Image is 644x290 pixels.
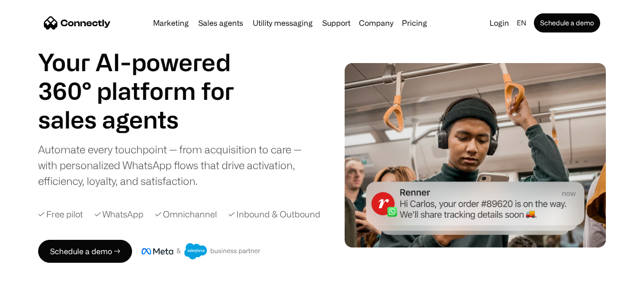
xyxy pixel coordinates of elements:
div: ✓ WhatsApp [94,208,143,221]
a: Marketing [149,19,193,27]
div: Automate every touchpoint — from acquisition to care — with personalized WhatsApp flows that driv... [38,141,318,189]
div: ✓ Free pilot [38,208,83,221]
img: Meta and Salesforce business partner badge. [142,243,261,259]
h1: sales agents [38,105,257,134]
div: ✓ Inbound & Outbound [228,208,320,221]
div: en [513,16,532,30]
aside: Language selected: English [10,272,57,287]
a: home [44,16,111,30]
a: Support [318,19,354,27]
div: en [517,16,526,30]
div: ✓ Omnichannel [155,208,217,221]
a: Login [486,16,513,30]
a: Utility messaging [249,19,317,27]
div: carousel [38,105,257,134]
div: 1 of 4 [38,105,257,134]
h1: Your AI-powered 360° platform for [38,48,257,105]
div: Company [359,16,393,30]
a: Sales agents [194,19,247,27]
a: Schedule a demo [534,13,600,32]
div: Company [356,16,396,30]
a: Schedule a demo → [38,240,132,263]
ul: Language list [19,273,57,287]
a: Pricing [398,19,431,27]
